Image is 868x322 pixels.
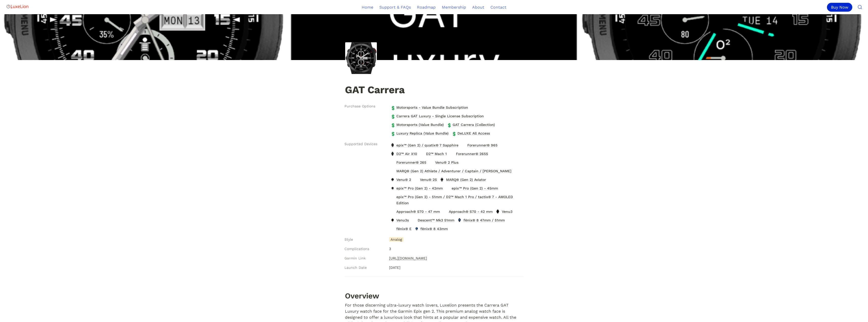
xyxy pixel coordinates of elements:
[344,265,367,270] span: Launch Date
[396,208,440,215] span: Approach® S70 - 47 mm
[389,112,485,120] a: 💲Carrera GAT Luxury - Single License Subscription
[396,217,409,223] span: Venu3s
[390,169,395,173] img: MARQ® (Gen 2) Athlete / Adventurer / Captain / Golfer
[396,176,412,183] span: Venu® 2
[396,225,412,232] span: fēnix® E
[460,141,499,149] a: Forerunner® 965Forerunner® 965
[389,176,413,184] a: Venu® 2Venu® 2
[390,218,395,222] img: Venu3s
[450,152,454,156] img: Forerunner® 265S
[450,129,491,137] a: 💲DeLUXE All Access
[391,105,395,109] span: 💲
[446,186,450,190] img: epix™ Pro (Gen 2) - 45mm
[457,218,462,222] img: fēnix® 8 47mm / 51mm
[426,150,447,157] span: D2™ Mach 1
[467,142,498,148] span: Forerunner® 965
[396,121,444,128] span: Motorsports (Value Bundle)
[463,217,505,223] span: fēnix® 8 47mm / 51mm
[389,129,450,137] a: 💲Luxury Replica (Value Bundle)
[6,2,29,12] img: Logo
[389,237,403,242] span: Analog
[389,167,513,175] a: MARQ® (Gen 2) Athlete / Adventurer / Captain / GolferMARQ® (Gen 2) Athlete / Adventurer / Captain...
[428,158,460,166] a: Venu® 2 PlusVenu® 2 Plus
[396,185,443,192] span: epix™ Pro (Gen 2) - 42mm
[419,150,448,158] a: D2™ Mach 1D2™ Mach 1
[417,217,455,223] span: Descent ™ Mk3 51mm
[390,152,395,156] img: D2™ Air X10
[390,227,395,231] img: fēnix® E
[344,290,524,301] h1: Overview
[390,210,395,214] img: Approach® S70 - 47 mm
[456,216,506,224] a: fēnix® 8 47mm / 51mmfēnix® 8 47mm / 51mm
[387,244,524,254] div: 3
[410,216,456,224] a: Descent™ Mk3 51mmDescent™ Mk3 51mm
[389,264,400,271] span: [DATE]
[344,246,369,252] span: Complications
[389,121,445,129] a: 💲Motorsports (Value Bundle)
[445,121,496,129] a: 💲GAT Carrera (Collection)
[451,185,498,192] span: epix™ Pro (Gen 2) - 45mm
[412,218,416,222] img: Descent™ Mk3 51mm
[396,194,521,206] span: epix™ Pro (Gen 2) - 51mm / D2™ Mach 1 Pro / tactix® 7 - AMOLED Edition
[494,207,514,216] a: Venu3Venu3
[438,176,487,184] a: MARQ® (Gen 2) AviatorMARQ® (Gen 2) Aviator
[390,143,395,147] img: epix™ (Gen 2) / quatix® 7 Sapphire
[435,159,459,166] span: Venu® 2 Plus
[420,152,424,156] img: D2™ Mach 1
[452,131,456,135] span: 💲
[396,142,459,148] span: epix™ (Gen 2) / quatix® 7 Sapphire
[448,208,493,215] span: Approach® S70 - 42 mm
[396,150,418,157] span: D2™ Air X10
[391,114,395,118] span: 💲
[457,130,490,137] span: DeLUXE All Access
[390,160,395,164] img: Forerunner® 265
[455,150,489,157] span: Forerunner® 265S
[440,178,444,182] img: MARQ® (Gen 2) Aviator
[447,123,451,127] span: 💲
[391,131,395,135] span: 💲
[344,256,366,261] span: Garmin Link
[389,216,410,224] a: Venu3sVenu3s
[344,237,353,242] span: Style
[389,141,460,149] a: epix™ (Gen 2) / quatix® 7 Sapphireepix™ (Gen 2) / quatix® 7 Sapphire
[344,141,377,147] span: Supported Devices
[419,176,437,183] span: Venu® 2S
[396,168,512,174] span: MARQ® (Gen 2) Athlete / Adventurer / Captain / [PERSON_NAME]
[396,104,469,111] span: Motorsports - Value Bundle Subscription
[443,210,447,214] img: Approach® S70 - 42 mm
[345,42,377,74] img: GAT Carrera
[389,255,427,261] a: [URL][DOMAIN_NAME]
[344,84,524,97] h1: GAT Carrera
[461,143,466,147] img: Forerunner® 965
[389,193,522,207] a: epix™ Pro (Gen 2) - 51mm / D2™ Mach 1 Pro / tactix® 7 - AMOLED Editionepix™ Pro (Gen 2) - 51mm / ...
[448,150,489,158] a: Forerunner® 265SForerunner® 265S
[501,208,513,215] span: Venu3
[344,104,375,109] span: Purchase Options
[389,158,428,166] a: Forerunner® 265Forerunner® 265
[396,113,484,119] span: Carrera GAT Luxury - Single License Subscription
[414,227,419,231] img: fēnix® 8 43mm
[446,176,487,183] span: MARQ® (Gen 2) Aviator
[413,225,449,233] a: fēnix® 8 43mmfēnix® 8 43mm
[396,159,427,166] span: Forerunner® 265
[390,186,395,190] img: epix™ Pro (Gen 2) - 42mm
[389,150,419,158] a: D2™ Air X10D2™ Air X10
[389,103,470,111] a: 💲Motorsports - Value Bundle Subscription
[389,184,444,192] a: epix™ Pro (Gen 2) - 42mmepix™ Pro (Gen 2) - 42mm
[413,176,438,184] a: Venu® 2SVenu® 2S
[390,178,395,182] img: Venu® 2
[827,3,854,12] a: Buy Now
[389,225,413,233] a: fēnix® Efēnix® E
[441,207,494,216] a: Approach® S70 - 42 mmApproach® S70 - 42 mm
[390,198,395,202] img: epix™ Pro (Gen 2) - 51mm / D2™ Mach 1 Pro / tactix® 7 - AMOLED Edition
[389,207,441,216] a: Approach® S70 - 47 mmApproach® S70 - 47 mm
[452,121,495,128] span: GAT Carrera (Collection)
[444,184,500,192] a: epix™ Pro (Gen 2) - 45mmepix™ Pro (Gen 2) - 45mm
[391,123,395,127] span: 💲
[396,130,449,137] span: Luxury Replica (Value Bundle)
[429,160,434,164] img: Venu® 2 Plus
[420,225,448,232] span: fēnix® 8 43mm
[495,210,500,214] img: Venu3
[827,3,852,12] div: Buy Now
[414,178,418,182] img: Venu® 2S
